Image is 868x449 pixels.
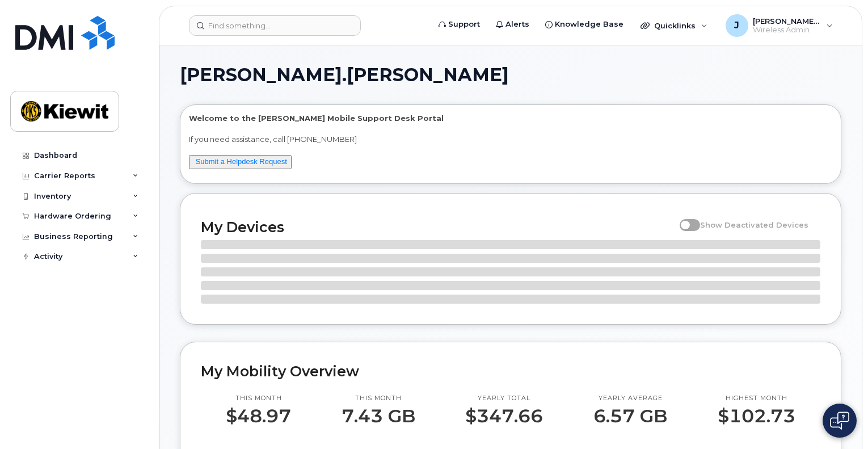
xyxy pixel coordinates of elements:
[342,406,415,426] p: 7.43 GB
[189,113,832,124] p: Welcome to the [PERSON_NAME] Mobile Support Desk Portal
[201,363,820,380] h2: My Mobility Overview
[196,157,287,166] a: Submit a Helpdesk Request
[189,155,292,169] button: Submit a Helpdesk Request
[593,406,667,426] p: 6.57 GB
[465,394,543,403] p: Yearly total
[342,394,415,403] p: This month
[201,219,674,236] h2: My Devices
[465,406,543,426] p: $347.66
[718,394,795,403] p: Highest month
[718,406,795,426] p: $102.73
[680,214,689,223] input: Show Deactivated Devices
[226,406,291,426] p: $48.97
[700,220,808,229] span: Show Deactivated Devices
[226,394,291,403] p: This month
[830,412,849,430] img: Open chat
[189,134,832,145] p: If you need assistance, call [PHONE_NUMBER]
[180,66,509,83] span: [PERSON_NAME].[PERSON_NAME]
[593,394,667,403] p: Yearly average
